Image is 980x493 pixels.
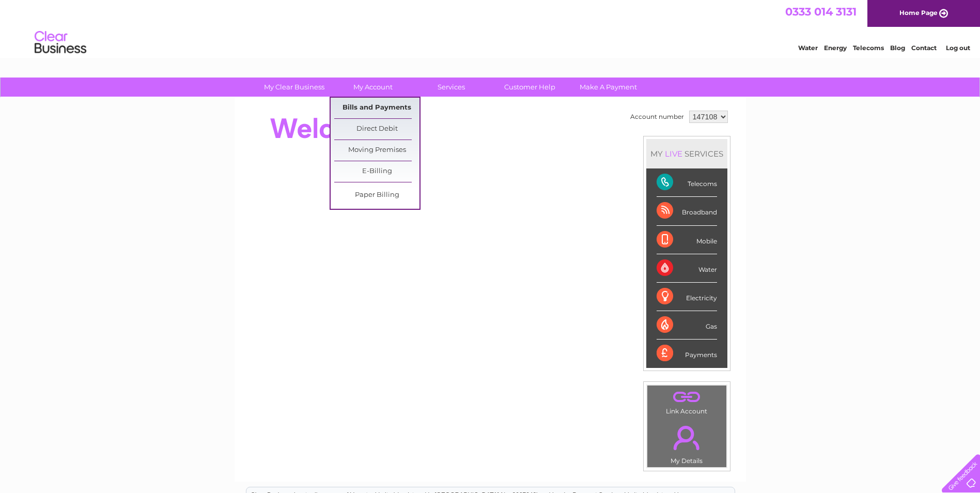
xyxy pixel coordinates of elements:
[657,168,717,197] div: Telecoms
[824,44,847,52] a: Energy
[663,149,685,159] div: LIVE
[330,78,415,97] a: My Account
[798,44,818,52] a: Water
[34,27,87,58] img: logo.png
[334,161,419,182] a: E-Billing
[657,226,717,254] div: Mobile
[628,108,687,126] td: Account number
[566,78,651,97] a: Make A Payment
[334,98,419,118] a: Bills and Payments
[409,78,494,97] a: Services
[657,197,717,225] div: Broadband
[646,139,727,168] div: MY SERVICES
[853,44,884,52] a: Telecoms
[890,44,905,52] a: Blog
[657,311,717,340] div: Gas
[334,119,419,140] a: Direct Debit
[334,140,419,161] a: Moving Premises
[650,388,724,406] a: .
[647,385,727,418] td: Link Account
[334,185,419,206] a: Paper Billing
[946,44,970,52] a: Log out
[252,78,337,97] a: My Clear Business
[487,78,572,97] a: Customer Help
[650,420,724,456] a: .
[246,6,735,50] div: Clear Business is a trading name of Verastar Limited (registered in [GEOGRAPHIC_DATA] No. 3667643...
[657,340,717,367] div: Payments
[785,5,857,18] a: 0333 014 3131
[647,417,727,468] td: My Details
[657,283,717,311] div: Electricity
[911,44,937,52] a: Contact
[657,254,717,283] div: Water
